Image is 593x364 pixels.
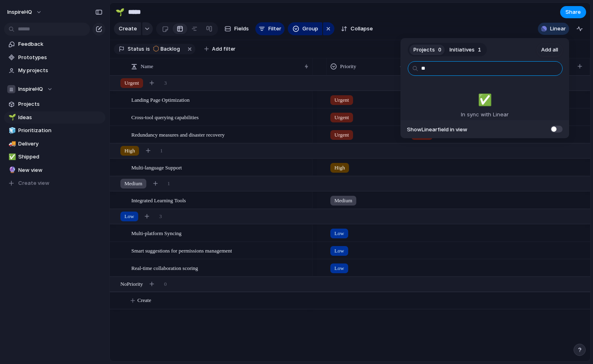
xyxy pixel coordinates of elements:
[445,43,485,56] button: Initiatives1
[541,46,558,54] span: Add all
[413,46,435,54] span: Projects
[409,43,445,56] button: Projects0
[478,91,492,108] span: ✅️
[407,126,467,134] span: Show Linear field in view
[438,46,441,54] span: 0
[450,46,475,54] span: Initiatives
[537,43,563,56] button: Add all
[461,110,509,119] p: In sync with Linear
[478,46,481,54] span: 1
